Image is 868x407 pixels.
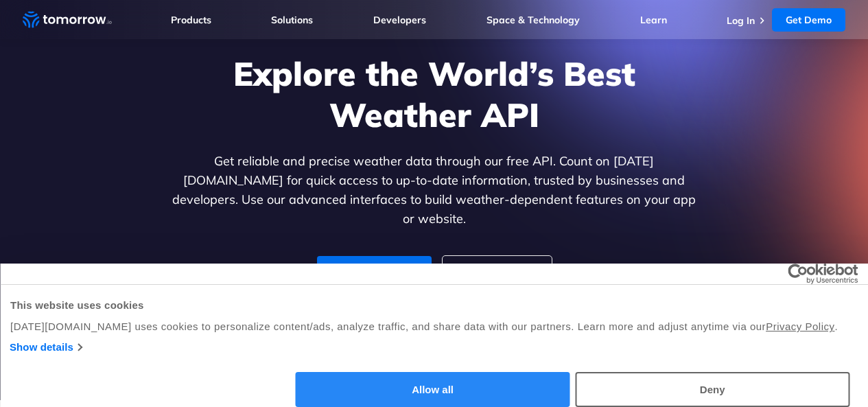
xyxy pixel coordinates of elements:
a: Home link [23,10,112,30]
div: [DATE][DOMAIN_NAME] uses cookies to personalize content/ads, analyze traffic, and share data with... [10,318,858,335]
a: Log In [727,14,755,27]
a: Privacy Policy [766,321,834,332]
a: Usercentrics Cookiebot - opens in a new window [738,264,858,284]
div: This website uses cookies [10,297,858,314]
button: Deny [575,372,849,407]
a: Products [171,14,211,26]
a: Show details [10,339,82,356]
h1: Explore the World’s Best Weather API [169,53,699,135]
button: Allow all [296,372,570,407]
a: For Developers [317,256,432,290]
a: For Enterprise [443,256,552,290]
a: Get Demo [772,8,845,32]
p: Get reliable and precise weather data through our free API. Count on [DATE][DOMAIN_NAME] for quic... [169,152,699,229]
a: Solutions [271,14,313,26]
a: Learn [640,14,667,26]
a: Developers [373,14,426,26]
a: Space & Technology [486,14,580,26]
